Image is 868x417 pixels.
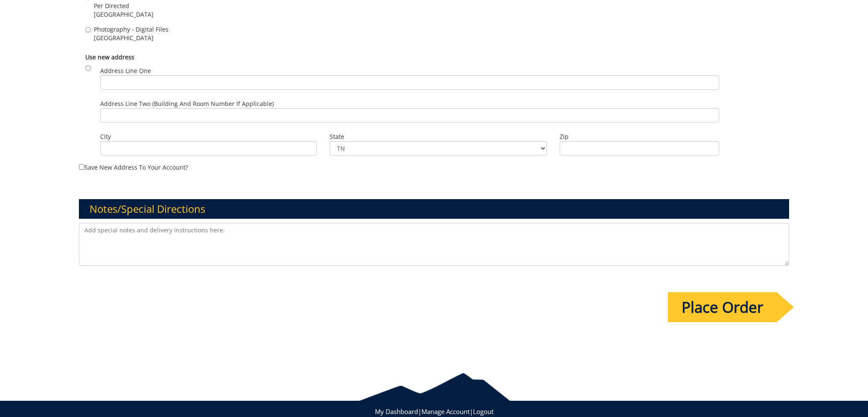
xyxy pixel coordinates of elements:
[560,132,719,141] label: Zip
[94,25,168,34] span: Photography - Digital Files
[375,407,418,416] a: My Dashboard
[668,292,777,322] input: Place Order
[473,407,494,416] a: Logout
[100,67,719,90] label: Address Line One
[85,53,134,61] b: Use new address
[79,199,790,219] h3: Notes/Special Directions
[100,100,719,123] label: Address Line Two (Building and Room Number if applicable)
[79,164,84,170] input: Save new address to your account?
[100,141,317,156] input: City
[560,141,719,156] input: Zip
[94,10,154,19] span: [GEOGRAPHIC_DATA]
[85,27,91,32] input: Photography - Digital Files [GEOGRAPHIC_DATA]
[94,2,154,10] span: Per Directed
[94,34,168,42] span: [GEOGRAPHIC_DATA]
[421,407,470,416] a: Manage Account
[100,108,719,123] input: Address Line Two (Building and Room Number if applicable)
[330,132,547,141] label: State
[100,75,719,90] input: Address Line One
[100,132,317,141] label: City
